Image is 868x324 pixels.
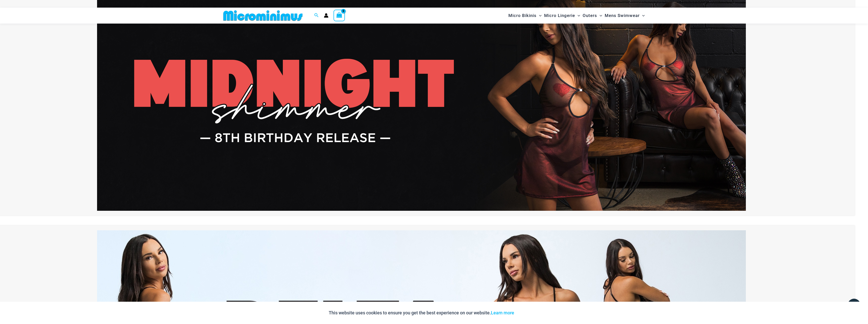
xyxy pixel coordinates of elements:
[329,309,514,317] p: This website uses cookies to ensure you get the best experience on our website.
[544,9,575,22] span: Micro Lingerie
[581,9,603,22] a: OutersMenu ToggleMenu Toggle
[491,310,514,315] a: Learn more
[605,9,640,22] span: Mens Swimwear
[603,9,646,22] a: Mens SwimwearMenu ToggleMenu Toggle
[640,9,645,22] span: Menu Toggle
[543,9,581,22] a: Micro LingerieMenu ToggleMenu Toggle
[507,9,543,22] a: Micro BikinisMenu ToggleMenu Toggle
[508,9,537,22] span: Micro Bikinis
[518,307,540,319] button: Accept
[506,8,647,23] nav: Site Navigation
[221,10,305,21] img: MM SHOP LOGO FLAT
[324,13,328,18] a: Account icon link
[334,10,345,21] a: View Shopping Cart, empty
[314,12,319,19] a: Search icon link
[583,9,597,22] span: Outers
[575,9,580,22] span: Menu Toggle
[537,9,542,22] span: Menu Toggle
[597,9,602,22] span: Menu Toggle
